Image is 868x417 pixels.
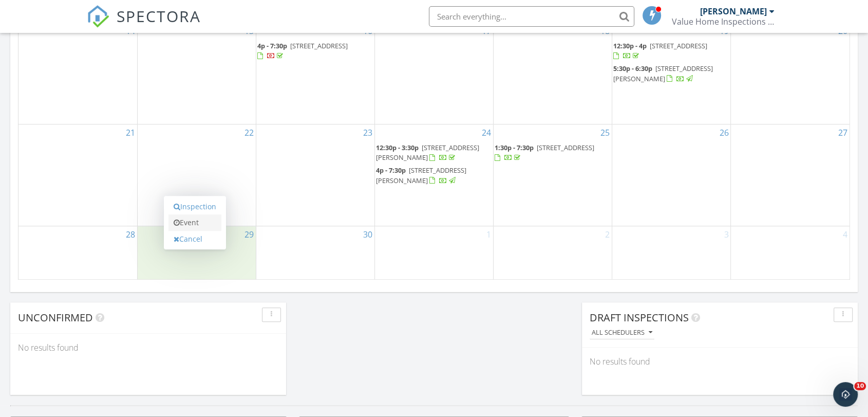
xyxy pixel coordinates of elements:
span: 4p - 7:30p [257,41,287,50]
a: Go to September 22, 2025 [242,124,256,141]
span: 4p - 7:30p [376,166,406,175]
a: 4p - 7:30p [STREET_ADDRESS] [257,40,373,62]
span: Unconfirmed [18,311,93,324]
a: Go to October 3, 2025 [722,226,730,243]
td: Go to September 20, 2025 [731,23,850,124]
td: Go to September 23, 2025 [256,124,374,226]
a: 4p - 7:30p [STREET_ADDRESS][PERSON_NAME] [376,166,466,185]
span: 12:30p - 4p [613,41,647,50]
td: Go to September 14, 2025 [18,23,137,124]
a: Go to September 23, 2025 [361,124,374,141]
a: Go to September 27, 2025 [836,124,850,141]
td: Go to September 24, 2025 [374,124,493,226]
span: [STREET_ADDRESS][PERSON_NAME] [376,143,479,162]
td: Go to September 15, 2025 [137,23,256,124]
input: Search everything... [429,6,634,27]
img: The Best Home Inspection Software - Spectora [87,5,109,28]
a: 1:30p - 7:30p [STREET_ADDRESS] [495,142,611,164]
td: Go to September 29, 2025 [137,226,256,280]
span: [STREET_ADDRESS] [290,41,348,50]
div: No results found [582,348,858,375]
td: Go to September 25, 2025 [494,124,612,226]
span: [STREET_ADDRESS] [650,41,707,50]
td: Go to September 28, 2025 [18,226,137,280]
a: 12:30p - 4p [STREET_ADDRESS] [613,40,729,62]
a: Go to September 29, 2025 [242,226,256,243]
a: Event [168,214,221,231]
td: Go to October 4, 2025 [731,226,850,280]
td: Go to October 1, 2025 [374,226,493,280]
a: Go to September 25, 2025 [598,124,612,141]
td: Go to September 19, 2025 [612,23,731,124]
a: Go to October 4, 2025 [841,226,850,243]
span: 12:30p - 3:30p [376,143,419,152]
span: 1:30p - 7:30p [495,143,534,152]
a: 12:30p - 3:30p [STREET_ADDRESS][PERSON_NAME] [376,143,479,162]
a: 4p - 7:30p [STREET_ADDRESS][PERSON_NAME] [376,165,492,187]
a: Go to September 28, 2025 [124,226,137,243]
a: Inspection [168,198,221,215]
iframe: Intercom live chat [833,382,858,407]
div: All schedulers [592,329,652,336]
td: Go to September 26, 2025 [612,124,731,226]
a: 4p - 7:30p [STREET_ADDRESS] [257,41,348,60]
a: Go to October 2, 2025 [603,226,612,243]
td: Go to October 2, 2025 [494,226,612,280]
a: Cancel [168,231,221,247]
span: SPECTORA [117,5,201,27]
a: 5:30p - 6:30p [STREET_ADDRESS][PERSON_NAME] [613,63,729,85]
td: Go to September 21, 2025 [18,124,137,226]
td: Go to September 22, 2025 [137,124,256,226]
a: Go to October 1, 2025 [484,226,493,243]
a: Go to September 24, 2025 [480,124,493,141]
div: Value Home Inspections LLC [672,16,775,27]
td: Go to September 27, 2025 [731,124,850,226]
div: No results found [10,334,286,361]
td: Go to October 3, 2025 [612,226,731,280]
a: 12:30p - 3:30p [STREET_ADDRESS][PERSON_NAME] [376,142,492,164]
span: [STREET_ADDRESS][PERSON_NAME] [613,64,713,83]
a: Go to September 30, 2025 [361,226,374,243]
span: 10 [854,382,866,390]
button: All schedulers [590,326,654,340]
span: [STREET_ADDRESS] [537,143,594,152]
span: Draft Inspections [590,311,689,324]
a: SPECTORA [87,14,201,35]
td: Go to September 16, 2025 [256,23,374,124]
div: [PERSON_NAME] [700,6,767,16]
td: Go to September 18, 2025 [494,23,612,124]
a: 5:30p - 6:30p [STREET_ADDRESS][PERSON_NAME] [613,64,713,83]
a: 12:30p - 4p [STREET_ADDRESS] [613,41,707,60]
a: Go to September 26, 2025 [717,124,730,141]
span: [STREET_ADDRESS][PERSON_NAME] [376,166,466,185]
td: Go to September 30, 2025 [256,226,374,280]
a: Go to September 21, 2025 [124,124,137,141]
a: 1:30p - 7:30p [STREET_ADDRESS] [495,143,594,162]
span: 5:30p - 6:30p [613,64,652,73]
td: Go to September 17, 2025 [374,23,493,124]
